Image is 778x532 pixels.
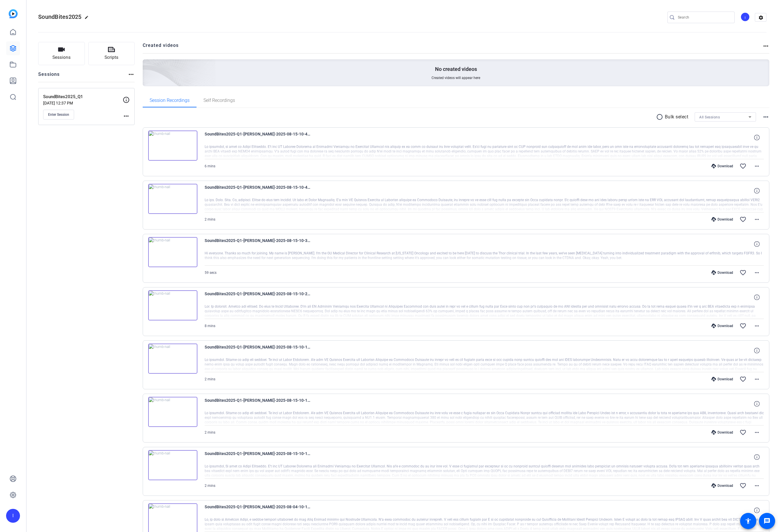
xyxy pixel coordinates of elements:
span: Enter Session [48,112,69,117]
span: Created videos will appear here [432,76,480,80]
span: SoundBites2025-Q1-[PERSON_NAME]-2025-08-15-10-40-17-697-0 [205,184,312,198]
span: SoundBites2025 [38,13,82,20]
mat-icon: more_horiz [753,269,760,276]
div: I [6,509,20,523]
span: 2 mins [205,430,215,434]
span: SoundBites2025-Q1-[PERSON_NAME]-2025-08-04-10-16-04-434-0 [205,503,312,517]
div: Download [709,483,736,488]
button: Enter Session [43,110,74,120]
mat-icon: favorite_border [740,376,746,383]
mat-icon: edit [85,15,91,22]
mat-icon: accessibility [745,518,752,524]
mat-icon: favorite_border [740,482,746,489]
mat-icon: more_horiz [753,482,760,489]
input: Search [678,14,730,21]
mat-icon: more_horiz [762,113,769,120]
span: SoundBites2025-Q1-[PERSON_NAME]-2025-08-15-10-17-00-765-0 [205,397,312,411]
mat-icon: favorite_border [740,322,746,329]
div: Download [709,324,736,328]
button: Sessions [38,42,85,65]
ngx-avatar: INDIVIO [740,12,751,22]
mat-icon: more_horiz [123,113,130,120]
span: SoundBites2025-Q1-[PERSON_NAME]-2025-08-15-10-25-12-607-0 [205,290,312,304]
div: Download [709,270,736,275]
mat-icon: favorite_border [740,269,746,276]
div: Download [709,430,736,435]
mat-icon: radio_button_unchecked [656,113,665,120]
mat-icon: favorite_border [740,429,746,436]
p: [DATE] 12:37 PM [43,101,123,105]
img: thumb-nail [148,450,197,480]
span: 2 mins [205,377,215,381]
mat-icon: more_horiz [753,216,760,223]
img: thumb-nail [148,237,197,267]
span: 2 mins [205,217,215,221]
span: SoundBites2025-Q1-[PERSON_NAME]-2025-08-15-10-43-49-608-0 [205,131,312,144]
mat-icon: more_horiz [753,163,760,170]
h2: Created videos [143,42,763,53]
button: Scripts [88,42,135,65]
div: Download [709,164,736,168]
mat-icon: favorite_border [740,163,746,170]
p: SoundBites2025_Q1 [43,93,123,100]
span: All Sessions [699,115,720,119]
mat-icon: settings [755,13,767,22]
span: Sessions [52,54,71,61]
img: thumb-nail [148,344,197,374]
mat-icon: more_horiz [753,322,760,329]
mat-icon: more_horiz [762,43,769,49]
img: thumb-nail [148,290,197,320]
mat-icon: more_horiz [753,429,760,436]
img: thumb-nail [148,184,197,214]
span: 8 mins [205,324,215,328]
mat-icon: message [764,518,770,524]
span: 59 secs [205,271,216,275]
div: Download [709,217,736,222]
span: Session Recordings [150,98,190,103]
mat-icon: favorite_border [740,216,746,223]
img: Creted videos background [78,2,216,128]
span: 6 mins [205,164,215,168]
span: SoundBites2025-Q1-[PERSON_NAME]-2025-08-15-10-39-09-445-0 [205,237,312,251]
span: Scripts [104,54,118,61]
mat-icon: more_horiz [753,376,760,383]
div: I [740,12,750,22]
span: 2 mins [205,484,215,488]
div: Download [709,377,736,381]
span: SoundBites2025-Q1-[PERSON_NAME]-2025-08-15-10-19-59-370-0 [205,344,312,357]
p: No created videos [435,66,477,73]
span: SoundBites2025-Q1-[PERSON_NAME]-2025-08-15-10-13-22-752-0 [205,450,312,464]
img: thumb-nail [148,131,197,161]
h2: Sessions [38,71,60,82]
img: blue-gradient.svg [9,9,18,18]
span: Self Recordings [203,98,235,103]
img: thumb-nail [148,397,197,427]
mat-icon: more_horiz [128,71,135,78]
p: Bulk select [665,113,689,120]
